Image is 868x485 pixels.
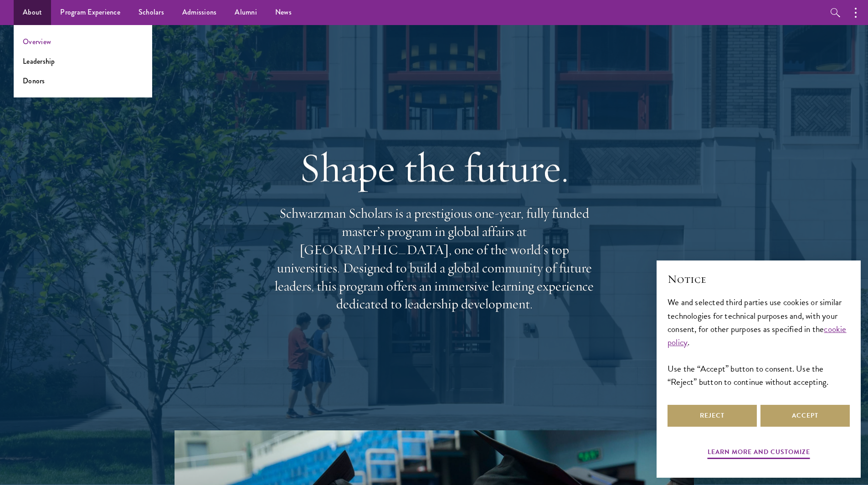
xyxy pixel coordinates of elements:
button: Reject [668,405,757,427]
div: We and selected third parties use cookies or similar technologies for technical purposes and, wit... [668,296,850,388]
a: Overview [23,36,51,47]
a: Donors [23,76,45,86]
button: Learn more and customize [708,446,810,460]
a: Leadership [23,56,55,66]
button: Accept [760,405,850,427]
h2: Notice [668,271,850,287]
p: Schwarzman Scholars is a prestigious one-year, fully funded master’s program in global affairs at... [270,204,598,313]
a: cookie policy [668,322,847,349]
h1: Shape the future. [270,142,598,193]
